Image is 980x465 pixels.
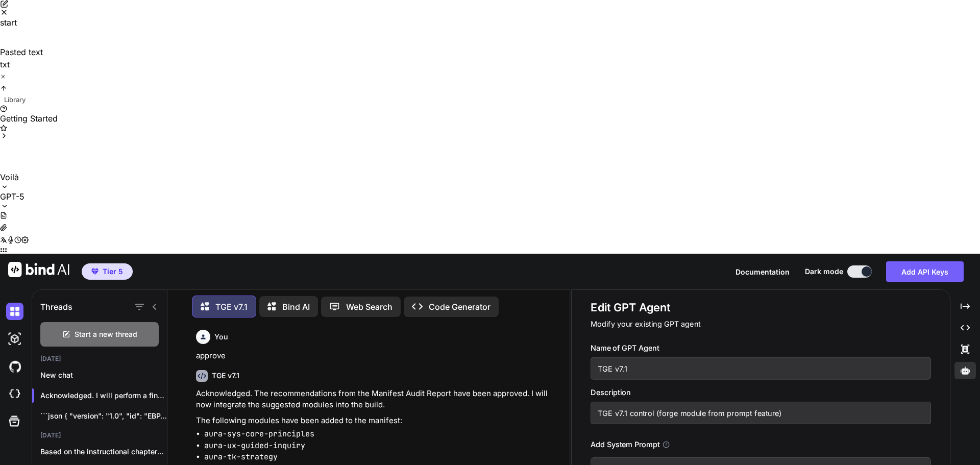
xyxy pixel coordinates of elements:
[204,429,314,439] code: aura-sys-core-principles
[346,301,393,313] p: Web Search
[736,266,790,277] button: Documentation
[204,452,278,462] code: aura-tk-strategy
[6,303,23,320] img: darkChat
[591,439,659,450] h3: Add System Prompt
[204,440,305,451] code: aura-ux-guided-inquiry
[32,355,167,363] h2: [DATE]
[591,357,931,380] input: Name
[805,266,843,277] span: Dark mode
[196,388,551,411] p: Acknowledged. The recommendations from the Manifest Audit Report have been approved. I will now i...
[591,387,931,398] h3: Description
[196,415,551,427] p: The following modules have been added to the manifest:
[40,370,167,380] p: New chat
[6,385,23,403] img: cloudideIcon
[591,319,931,330] p: Modify your existing GPT agent
[6,358,23,375] img: githubDark
[215,301,248,313] p: TGE v7.1
[75,329,137,339] span: Start a new thread
[212,371,239,381] h6: TGE v7.1
[6,330,23,348] img: darkAi-studio
[196,350,551,362] p: approve
[103,266,123,277] span: Tier 5
[4,95,671,105] div: Library
[40,447,167,457] p: Based on the instructional chapters you have...
[591,402,931,424] input: GPT which writes a blog post
[40,390,167,401] p: Acknowledged. I will perform a final aud...
[40,411,167,421] p: ```json { "version": "1.0", "id": "EBP-20240520-AURA-HCM-GM", "hash":...
[591,300,931,315] h1: Edit GPT Agent
[429,301,491,313] p: Code Generator
[886,261,964,282] button: Add API Keys
[282,301,310,313] p: Bind AI
[40,301,72,313] h1: Threads
[82,263,133,280] button: premiumTier 5
[736,267,790,276] span: Documentation
[591,342,931,354] h3: Name of GPT Agent
[91,268,99,275] img: premium
[32,431,167,439] h2: [DATE]
[214,332,228,342] h6: You
[8,262,69,277] img: Bind AI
